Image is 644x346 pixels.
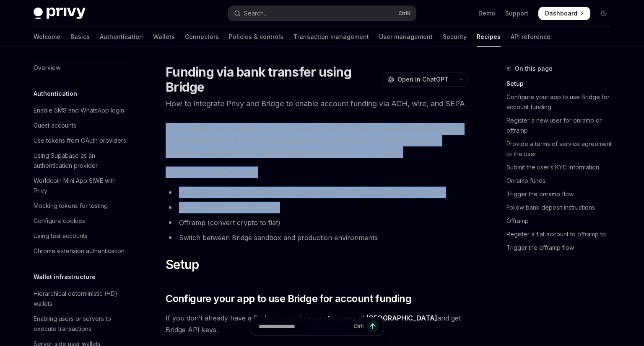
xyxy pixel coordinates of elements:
[27,286,134,311] a: Hierarchical deterministic (HD) wallets
[166,292,411,305] span: Configure your app to use Bridge for account funding
[34,231,88,241] div: Using test accounts
[166,202,468,213] li: Onramp (convert fiat to crypto)
[185,27,219,47] a: Connectors
[597,7,610,20] button: Toggle dark mode
[34,201,108,211] div: Mocking tokens for testing
[34,89,77,99] h5: Authentication
[398,10,411,17] span: Ctrl K
[34,105,124,115] div: Enable SMS and WhatsApp login
[538,7,590,20] a: Dashboard
[27,243,134,259] a: Chrome extension authentication
[379,27,433,47] a: User management
[506,187,617,201] a: Trigger the onramp flow
[166,232,468,243] li: Switch between Bridge sandbox and production environments
[511,27,551,47] a: API reference
[27,60,134,75] a: Overview
[166,257,199,272] span: Setup
[506,174,617,187] a: Onramp funds
[166,123,468,158] span: Privy enables programmable account funding via bank transfer by natively integrating Bridge direc...
[477,27,501,47] a: Recipes
[166,187,468,198] li: Link a Privy user with a Bridge customer account and their external bank accounts
[27,133,134,148] a: Use tokens from OAuth providers
[244,8,267,18] div: Search...
[27,148,134,173] a: Using Supabase as an authentication provider
[166,98,468,110] p: How to integrate Privy and Bridge to enable account funding via ACH, wire, and SEPA
[70,27,90,47] a: Basics
[506,228,617,241] a: Register a fiat account to offramp to
[27,228,134,243] a: Using test accounts
[293,27,369,47] a: Transaction management
[34,314,129,334] div: Enabling users or servers to execute transactions
[304,314,437,323] a: request access at [GEOGRAPHIC_DATA]
[34,176,129,196] div: Worldcoin Mini App SIWE with Privy
[34,120,76,131] div: Guest accounts
[506,214,617,228] a: Offramp
[27,213,134,228] a: Configure cookies
[397,75,449,84] span: Open in ChatGPT
[34,216,85,226] div: Configure cookies
[229,27,283,47] a: Policies & controls
[153,27,175,47] a: Wallets
[34,246,125,256] div: Chrome extension authentication
[34,8,86,19] img: dark logo
[505,9,528,18] a: Support
[506,114,617,137] a: Register a new user for onramp or offramp
[27,103,134,118] a: Enable SMS and WhatsApp login
[34,136,126,146] div: Use tokens from OAuth providers
[34,27,60,47] a: Welcome
[228,6,416,21] button: Open search
[478,9,495,18] a: Demo
[34,272,96,282] h5: Wallet infrastructure
[27,311,134,336] a: Enabling users or servers to execute transactions
[27,173,134,198] a: Worldcoin Mini App SIWE with Privy
[100,27,143,47] a: Authentication
[506,241,617,254] a: Trigger the offramp flow
[166,312,468,336] span: If you don’t already have a Bridge account, and get Bridge API keys.
[166,64,379,95] h1: Funding via bank transfer using Bridge
[545,9,577,18] span: Dashboard
[34,289,129,309] div: Hierarchical deterministic (HD) wallets
[34,63,60,73] div: Overview
[27,118,134,133] a: Guest accounts
[506,137,617,161] a: Provide a terms of service agreement to the user
[166,167,468,178] span: Using Privy’s APIs, you can:
[515,64,553,74] span: On this page
[166,217,468,228] li: Offramp (convert crypto to fiat)
[382,72,454,87] button: Open in ChatGPT
[443,27,467,47] a: Security
[259,317,350,336] input: Ask a question...
[506,201,617,214] a: Follow bank deposit instructions
[367,320,379,332] button: Send message
[506,77,617,90] a: Setup
[506,90,617,114] a: Configure your app to use Bridge for account funding
[506,161,617,174] a: Submit the user’s KYC information
[27,198,134,213] a: Mocking tokens for testing
[34,151,129,171] div: Using Supabase as an authentication provider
